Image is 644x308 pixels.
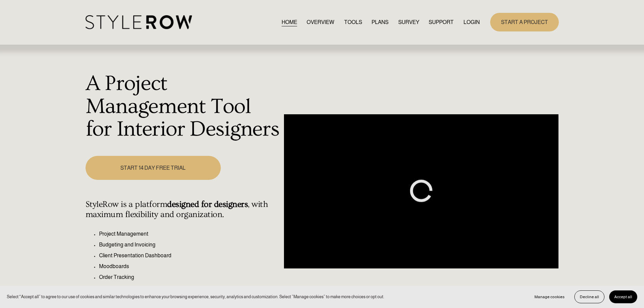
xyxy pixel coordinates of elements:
[167,199,248,209] strong: designed for designers
[580,294,599,299] span: Decline all
[86,199,281,220] h4: StyleRow is a platform , with maximum flexibility and organization.
[609,290,637,303] button: Accept all
[99,241,281,249] p: Budgeting and Invoicing
[344,18,362,27] a: TOOLS
[372,18,388,27] a: PLANS
[429,18,454,27] a: folder dropdown
[490,13,559,31] a: START A PROJECT
[99,252,281,260] p: Client Presentation Dashboard
[614,294,632,299] span: Accept all
[307,18,334,27] a: OVERVIEW
[398,18,419,27] a: SURVEY
[7,293,384,300] p: Select “Accept all” to agree to our use of cookies and similar technologies to enhance your brows...
[99,262,281,270] p: Moodboards
[574,290,604,303] button: Decline all
[99,230,281,238] p: Project Management
[463,18,480,27] a: LOGIN
[529,290,570,303] button: Manage cookies
[86,15,192,29] img: StyleRow
[534,294,565,299] span: Manage cookies
[429,18,454,26] span: SUPPORT
[282,18,297,27] a: HOME
[86,72,281,141] h1: A Project Management Tool for Interior Designers
[99,273,281,281] p: Order Tracking
[86,156,221,180] a: START 14 DAY FREE TRIAL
